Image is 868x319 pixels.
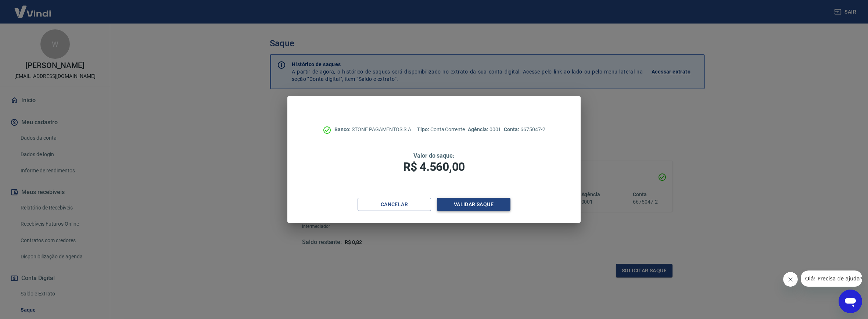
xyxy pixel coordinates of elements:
iframe: Botão para abrir a janela de mensagens [839,290,862,313]
iframe: Mensagem da empresa [801,270,862,287]
button: Cancelar [358,198,431,211]
span: Tipo: [417,126,430,132]
p: Conta Corrente [417,126,465,133]
p: 0001 [468,126,501,133]
p: 6675047-2 [504,126,545,133]
span: Conta: [504,126,520,132]
iframe: Fechar mensagem [783,272,798,287]
span: Olá! Precisa de ajuda? [4,5,62,11]
span: R$ 4.560,00 [403,160,465,174]
span: Banco: [334,126,352,132]
button: Validar saque [437,198,510,211]
span: Agência: [468,126,489,132]
span: Valor do saque: [413,152,455,159]
p: STONE PAGAMENTOS S.A [334,126,411,133]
